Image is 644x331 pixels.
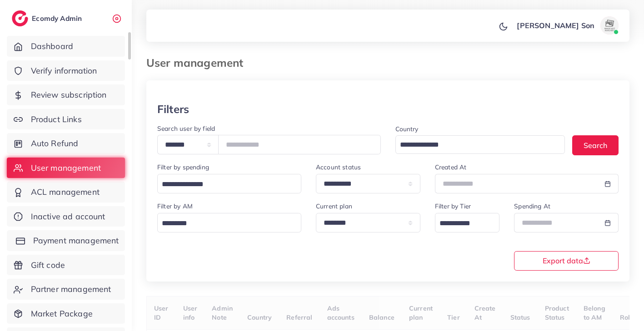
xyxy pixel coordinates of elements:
a: Inactive ad account [7,206,125,227]
p: [PERSON_NAME] Son [517,20,594,31]
a: User management [7,158,125,178]
input: Search for option [159,217,290,231]
div: Search for option [435,213,500,232]
label: Country [395,124,419,133]
img: logo [12,10,28,26]
span: Product Links [31,114,82,125]
span: Gift code [31,259,65,271]
input: Search for option [436,217,488,231]
a: Dashboard [7,36,125,57]
img: avatar [600,16,619,35]
div: Search for option [395,135,565,154]
div: Search for option [157,213,301,232]
span: Partner management [31,283,111,295]
label: Filter by AM [157,202,193,211]
label: Created At [435,163,467,172]
input: Search for option [159,178,290,192]
a: Payment management [7,230,125,251]
span: Export data [543,257,590,264]
a: Partner management [7,279,125,300]
label: Spending At [514,202,550,211]
a: Market Package [7,303,125,324]
a: Verify information [7,60,125,81]
label: Search user by field [157,124,215,133]
label: Filter by spending [157,163,209,172]
span: Verify information [31,65,97,77]
a: [PERSON_NAME] Sonavatar [512,16,622,35]
a: Product Links [7,109,125,130]
span: Inactive ad account [31,211,105,222]
h3: Filters [157,103,189,116]
label: Filter by Tier [435,202,471,211]
span: Auto Refund [31,138,79,149]
span: Dashboard [31,40,73,52]
h3: User management [146,56,250,69]
label: Account status [316,163,361,172]
span: Market Package [31,308,93,320]
span: Review subscription [31,89,107,101]
a: Gift code [7,255,125,276]
a: logoEcomdy Admin [12,10,84,26]
a: Review subscription [7,84,125,105]
span: ACL management [31,186,100,198]
a: Auto Refund [7,133,125,154]
h2: Ecomdy Admin [32,14,84,23]
button: Search [572,135,619,155]
span: User management [31,162,101,174]
input: Search for option [397,138,554,152]
label: Current plan [316,202,352,211]
span: Payment management [33,235,119,247]
div: Search for option [157,174,301,193]
a: ACL management [7,182,125,203]
button: Export data [514,251,619,271]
